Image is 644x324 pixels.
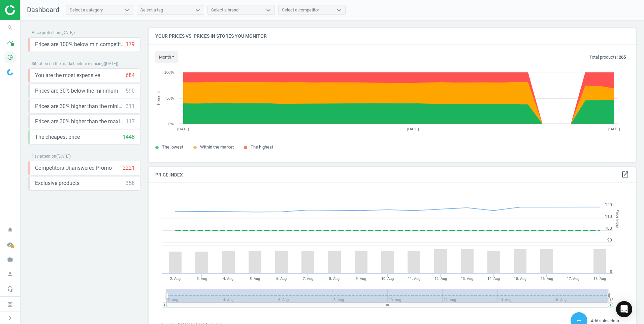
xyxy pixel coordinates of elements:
tspan: 16. Aug [541,277,553,281]
tspan: [DATE] [407,127,419,131]
span: ( [DATE] ) [56,154,71,159]
h4: Your prices vs. prices in stores you monitor [149,28,636,44]
tspan: 15. Aug [514,277,526,281]
text: 110 [605,214,612,219]
tspan: [DATE] [177,127,189,131]
text: 90 [607,238,612,242]
div: Select a tag [140,7,163,13]
img: wGWNvw8QSZomAAAAABJRU5ErkJggg== [7,69,13,75]
span: Within the market [200,144,234,150]
span: The highest [251,144,273,150]
span: Competitors Unanswered Promo [35,164,112,172]
tspan: 4. Aug [223,277,233,281]
tspan: 17. Aug [567,277,579,281]
p: Total products: [589,54,626,60]
span: ( [DATE] ) [60,30,75,35]
span: Add sales data [591,318,619,323]
i: pie_chart_outlined [4,51,17,64]
tspan: 14. Aug [487,277,500,281]
span: Prices are 30% below the minimum [35,87,118,95]
i: search [4,21,17,34]
div: 1448 [123,133,135,141]
tspan: [DATE] [608,127,620,131]
button: chevron_right [2,314,19,322]
text: 100 [605,226,612,231]
span: Dashboard [27,6,59,14]
i: headset_mic [4,283,17,295]
b: 265 [619,55,626,60]
i: person [4,268,17,281]
div: 2221 [123,164,135,172]
div: Select a competitor [282,7,319,13]
span: Price protection [32,30,60,35]
tspan: 10. Aug [381,277,394,281]
span: You are the most expensive [35,72,100,79]
div: 590 [126,87,135,95]
h4: Price Index [149,167,636,183]
tspan: 18. Aug [593,277,606,281]
i: cloud_done [4,238,17,251]
span: The lowest [162,144,183,150]
span: Prices are 30% higher than the maximal [35,118,126,125]
text: 100% [164,70,174,74]
i: timeline [4,36,17,49]
div: Open Intercom Messenger [616,301,632,317]
span: Prices are 100% below min competitor [35,41,126,48]
tspan: Price Index [615,209,620,228]
tspan: 13. Aug [461,277,473,281]
tspan: 5. Aug [250,277,260,281]
tspan: 11. Aug [408,277,420,281]
i: notifications [4,223,17,236]
tspan: 6. Aug [276,277,287,281]
tspan: Percent [156,91,161,105]
tspan: 8. Aug [329,277,340,281]
div: 358 [126,180,135,187]
tspan: 3. Aug [197,277,207,281]
tspan: 12. Aug [434,277,447,281]
i: work [4,253,17,266]
tspan: 2. Aug [170,277,181,281]
button: month [155,51,178,63]
div: 311 [126,103,135,110]
tspan: 7. Aug [303,277,313,281]
div: Select a brand [211,7,238,13]
text: 50% [166,96,174,100]
text: 0% [168,122,174,126]
tspan: 18. … [609,298,618,302]
i: chevron_right [6,314,14,322]
span: The cheapest price [35,133,80,141]
tspan: 9. Aug [356,277,366,281]
span: Situation on the market before repricing [32,61,104,66]
span: Prices are 30% higher than the minimum [35,103,126,110]
i: open_in_new [621,170,629,179]
div: Select a category [70,7,103,13]
a: open_in_new [621,170,629,179]
div: 117 [126,118,135,125]
span: Exclusive products [35,180,79,187]
div: 179 [126,41,135,48]
text: 0 [610,269,612,274]
span: Pay attention [32,154,56,159]
img: ajHJNr6hYgQAAAAASUVORK5CYII= [5,5,53,15]
span: ( [DATE] ) [104,61,118,66]
text: 120 [605,202,612,207]
div: 684 [126,72,135,79]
